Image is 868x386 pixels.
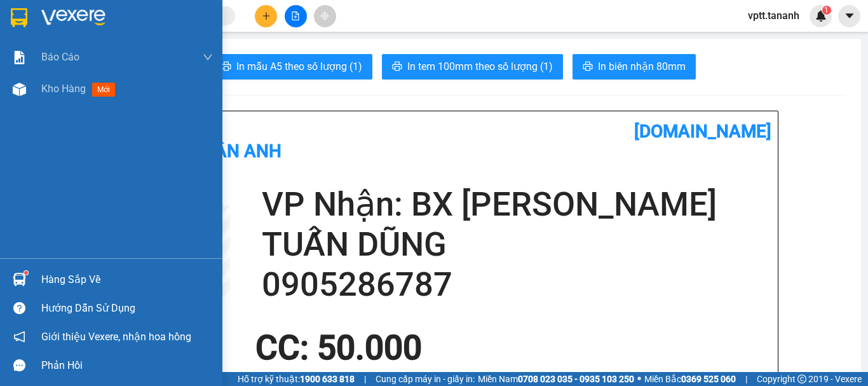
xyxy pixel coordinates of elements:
span: Kho hàng [41,83,86,95]
span: caret-down [844,10,855,22]
span: Giới thiệu Vexere, nhận hoa hồng [41,329,191,345]
img: icon-new-feature [815,10,827,22]
span: In mẫu A5 theo số lượng (1) [236,59,362,74]
span: mới [92,83,115,97]
h2: 0905286787 [262,265,771,305]
span: Hỗ trợ kỹ thuật: [238,372,355,386]
h2: TUẤN DŨNG [262,224,771,265]
span: plus [262,11,271,20]
img: warehouse-icon [13,273,26,286]
b: [DOMAIN_NAME] [634,121,771,142]
span: ⚪️ [637,376,641,382]
div: Hàng sắp về [41,270,213,289]
span: printer [392,61,402,73]
button: plus [255,5,277,27]
span: Cung cấp máy in - giấy in: [376,372,475,386]
span: 1 [824,6,829,15]
span: | [745,372,747,386]
span: question-circle [13,302,25,314]
span: file-add [291,11,300,20]
h2: VP Nhận: BX [PERSON_NAME] [262,184,771,224]
span: vptt.tananh [738,8,810,24]
span: notification [13,331,25,343]
span: Miền Bắc [644,372,736,386]
strong: 1900 633 818 [300,374,355,384]
span: aim [320,11,329,20]
button: printerIn mẫu A5 theo số lượng (1) [211,54,372,79]
img: logo-vxr [11,8,27,27]
span: In tem 100mm theo số lượng (1) [407,59,553,74]
sup: 1 [24,271,28,275]
img: solution-icon [13,51,26,64]
span: message [13,359,25,371]
div: Hướng dẫn sử dụng [41,299,213,318]
span: Miền Nam [478,372,634,386]
span: printer [583,61,593,73]
strong: 0708 023 035 - 0935 103 250 [518,374,634,384]
div: Phản hồi [41,356,213,375]
span: printer [221,61,231,73]
div: CC : 50.000 [248,329,430,367]
span: | [364,372,366,386]
img: warehouse-icon [13,83,26,96]
sup: 1 [822,6,831,15]
strong: 0369 525 060 [681,374,736,384]
span: down [203,52,213,62]
button: printerIn biên nhận 80mm [573,54,696,79]
span: Báo cáo [41,49,79,65]
b: Tân Anh [205,141,281,162]
button: file-add [285,5,307,27]
span: In biên nhận 80mm [598,59,686,74]
span: copyright [797,375,806,383]
button: aim [314,5,336,27]
button: caret-down [838,5,860,27]
button: printerIn tem 100mm theo số lượng (1) [382,54,563,79]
